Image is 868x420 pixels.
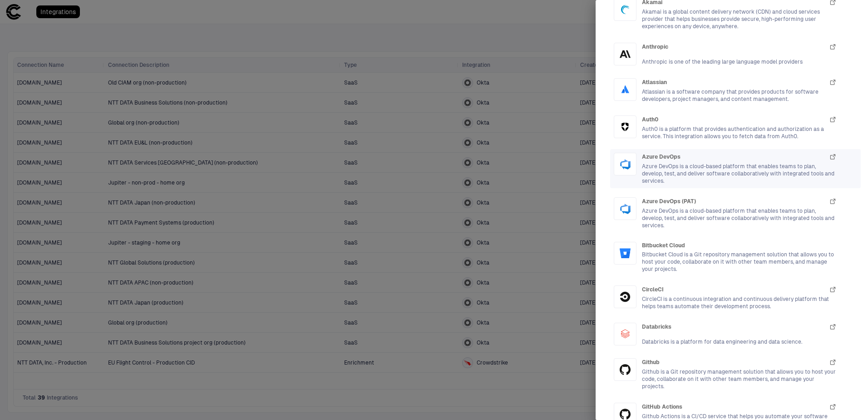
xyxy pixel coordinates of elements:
span: GitHub Actions [642,403,682,410]
div: Azure DevOps [620,159,631,170]
div: Anthropic [620,49,631,60]
span: Atlassian is a software company that provides products for software developers, project managers,... [642,88,837,103]
span: Bitbucket Cloud [642,242,685,249]
span: Databricks is a platform for data engineering and data science. [642,338,837,345]
span: Akamai is a global content delivery network (CDN) and cloud services provider that helps business... [642,8,837,30]
span: Azure DevOps (PAT) [642,198,696,205]
span: Bitbucket Cloud is a Git repository management solution that allows you to host your code, collab... [642,251,837,273]
span: Azure DevOps is a cloud-based platform that enables teams to plan, develop, test, and deliver sof... [642,163,837,185]
span: Databricks [642,323,671,330]
div: Auth0 [620,121,631,132]
span: Azure DevOps is a cloud-based platform that enables teams to plan, develop, test, and deliver sof... [642,207,837,229]
div: Bitbucket [620,248,631,259]
span: CircleCI [642,286,664,293]
span: Anthropic is one of the leading large language model providers [642,58,837,65]
div: Akamai [620,4,631,15]
div: CircleCI [620,291,631,302]
div: Databricks [620,329,631,340]
span: Anthropic [642,43,668,50]
span: Auth0 is a platform that provides authentication and authorization as a service. This integration... [642,125,837,140]
span: Auth0 [642,116,658,123]
span: CircleCI is a continuous integration and continuous delivery platform that helps teams automate t... [642,295,837,310]
div: Atlassian [620,84,631,95]
span: Github is a Git repository management solution that allows you to host your code, collaborate on ... [642,368,837,390]
div: GitHub [620,364,631,375]
div: GitHub Actions [620,409,631,420]
span: Atlassian [642,79,667,86]
div: Azure DevOps (PAT) [620,203,631,214]
span: Azure DevOps [642,153,681,160]
span: Github [642,359,660,366]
